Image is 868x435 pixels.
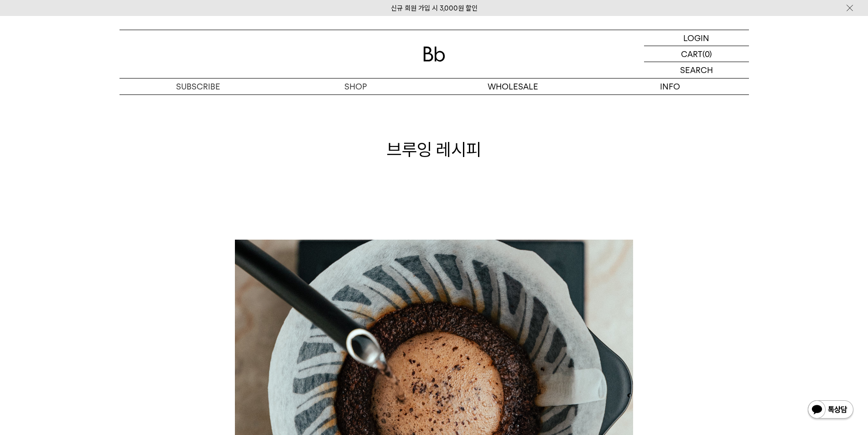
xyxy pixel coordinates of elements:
[120,79,277,94] a: SUBSCRIBE
[592,79,749,94] p: INFO
[680,62,713,78] p: SEARCH
[644,30,749,46] a: LOGIN
[683,30,709,46] p: LOGIN
[702,46,712,62] p: (0)
[423,47,445,62] img: 로고
[681,46,702,62] p: CART
[120,137,749,162] h1: 브루잉 레시피
[277,79,434,94] a: SHOP
[434,79,592,94] p: WHOLESALE
[807,399,854,421] img: 카카오톡 채널 1:1 채팅 버튼
[644,46,749,62] a: CART (0)
[391,4,478,12] a: 신규 회원 가입 시 3,000원 할인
